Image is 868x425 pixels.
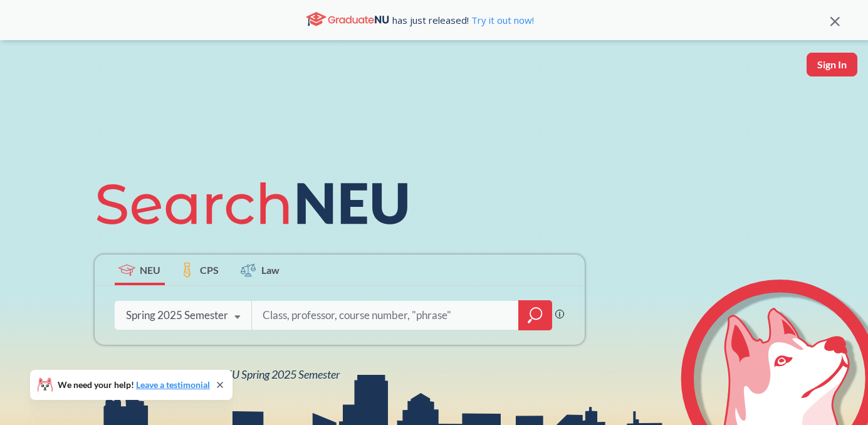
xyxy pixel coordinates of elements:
[13,53,42,95] a: sandbox logo
[58,380,210,389] span: We need your help!
[261,263,280,277] span: Law
[807,53,857,76] button: Sign In
[13,53,42,91] img: sandbox logo
[140,263,160,277] span: NEU
[469,14,534,26] a: Try it out now!
[200,263,219,277] span: CPS
[528,307,543,324] svg: magnifying glass
[126,308,228,322] div: Spring 2025 Semester
[261,302,510,328] input: Class, professor, course number, "phrase"
[392,13,534,27] span: has just released!
[136,379,210,390] a: Leave a testimonial
[518,300,552,330] div: magnifying glass
[126,367,340,381] span: View all classes for
[217,367,340,381] span: NEU Spring 2025 Semester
